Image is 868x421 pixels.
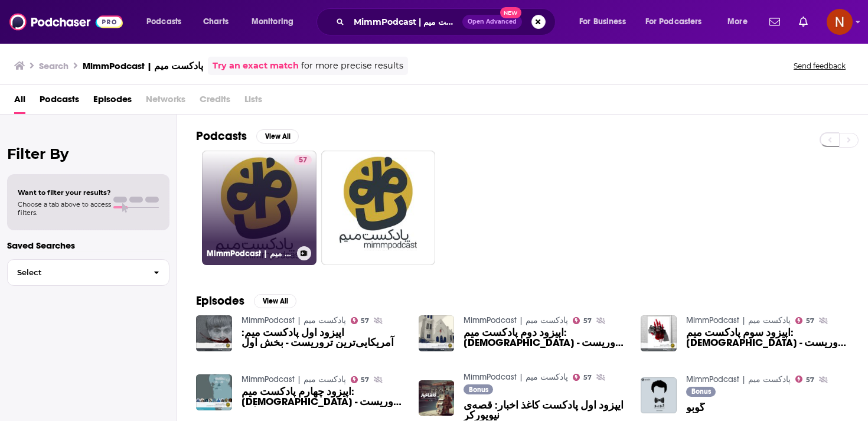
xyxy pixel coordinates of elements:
button: Select [7,259,169,286]
a: گوبو [686,403,705,413]
a: Show notifications dropdown [765,12,785,32]
span: 57 [806,377,814,383]
a: اپیزود سوم پادکست میم: آمریکایی‌ترین تروریست - بخش سوم [686,328,849,348]
button: Open AdvancedNew [462,15,522,29]
a: 57 [795,317,814,324]
span: Want to filter your results? [18,188,111,197]
span: Logged in as AdelNBM [827,9,853,35]
a: 57 [351,376,370,383]
a: PodcastsView All [196,129,299,143]
h3: MimmPodcast | پادکست میم [83,60,203,71]
span: Monitoring [252,14,293,30]
a: اپیزود اول پادکست میم: آمریکایی‌ترین تروریست - بخش اول [242,328,404,348]
a: Show notifications dropdown [794,12,812,32]
a: 57 [573,374,592,381]
img: Podchaser - Follow, Share and Rate Podcasts [9,11,123,33]
img: اپیزود دوم پادکست میم: آمریکایی‌ترین تروریست - بخش دوم [419,315,455,351]
span: for more precise results [301,59,403,73]
h3: Search [39,60,68,71]
h2: Filter By [7,145,169,162]
span: Charts [203,14,229,30]
div: Search podcasts, credits, & more... [328,8,567,35]
span: 57 [583,375,592,380]
a: MimmPodcast | پادکست میم [464,372,568,382]
button: open menu [719,12,762,31]
a: MimmPodcast | پادکست میم [686,374,791,384]
h2: Podcasts [196,129,247,143]
span: Lists [244,90,262,114]
a: 57MimmPodcast | پادکست میم [202,151,316,265]
span: Credits [200,90,230,114]
input: Search podcasts, credits, & more... [349,12,462,31]
span: For Podcasters [645,14,702,30]
a: 57 [294,155,312,165]
span: Networks [146,90,185,114]
img: اپیزود چهارم پادکست میم: آمریکایی‌ترین تروریست - بخش چهارم [196,374,232,410]
span: Podcasts [146,14,181,30]
a: MimmPodcast | پادکست میم [242,315,346,325]
a: EpisodesView All [196,293,296,308]
a: ایپزود اول پادکست کاغذ اخبار: قصه‌ی نیویورکر [464,400,626,420]
span: Open Advanced [468,19,517,25]
button: Send feedback [790,61,849,71]
a: All [14,90,25,114]
button: open menu [571,12,641,31]
a: Podcasts [40,90,79,114]
a: MimmPodcast | پادکست میم [242,374,346,384]
a: MimmPodcast | پادکست میم [686,315,791,325]
a: 57 [573,317,592,324]
a: اپیزود چهارم پادکست میم: آمریکایی‌ترین تروریست - بخش چهارم [242,387,404,407]
button: View All [254,294,296,308]
button: open menu [243,12,309,31]
span: 57 [583,318,592,324]
img: User Profile [827,9,853,35]
a: 57 [795,376,814,383]
button: open menu [138,12,197,31]
span: Bonus [469,386,488,393]
a: Try an exact match [213,59,299,73]
span: اپیزود سوم پادکست میم: [DEMOGRAPHIC_DATA] تروریست - بخش سوم [686,328,849,348]
span: Select [8,269,144,276]
a: Charts [195,12,236,31]
span: 57 [806,318,814,324]
span: More [727,14,748,30]
h3: MimmPodcast | پادکست میم [207,249,292,259]
span: Bonus [691,388,711,395]
span: اپیزود دوم پادکست میم: [DEMOGRAPHIC_DATA] تروریست - بخش دوم [464,328,626,348]
img: گوبو [641,377,677,413]
button: Show profile menu [827,9,853,35]
button: View All [256,129,299,143]
span: 57 [361,318,369,324]
span: For Business [579,14,626,30]
span: اپیزود چهارم پادکست میم: [DEMOGRAPHIC_DATA] تروریست - بخش چهارم [242,387,404,407]
a: اپیزود دوم پادکست میم: آمریکایی‌ترین تروریست - بخش دوم [464,328,626,348]
a: 57 [351,317,370,324]
img: اپیزود سوم پادکست میم: آمریکایی‌ترین تروریست - بخش سوم [641,315,677,351]
button: open menu [638,12,719,31]
a: Episodes [93,90,132,114]
span: New [500,7,521,18]
a: MimmPodcast | پادکست میم [464,315,568,325]
img: ایپزود اول پادکست کاغذ اخبار: قصه‌ی نیویورکر [419,380,455,416]
img: اپیزود اول پادکست میم: آمریکایی‌ترین تروریست - بخش اول [196,315,232,351]
span: 57 [299,155,307,167]
span: 57 [361,377,369,383]
p: Saved Searches [7,240,169,251]
h2: Episodes [196,293,244,308]
span: Choose a tab above to access filters. [18,200,111,217]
